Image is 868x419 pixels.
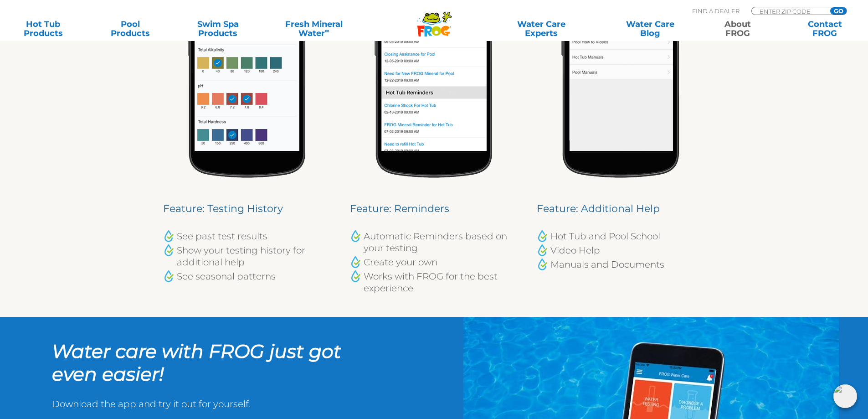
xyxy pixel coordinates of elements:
i: Water care with FROG just got even easier! [52,340,341,385]
a: PoolProducts [97,20,164,38]
li: Show your testing history for additional help [163,244,332,268]
p: Find A Dealer [692,7,740,15]
sup: ∞ [325,27,329,34]
a: Hot TubProducts [9,20,77,38]
a: AboutFROG [704,20,771,38]
a: ContactFROG [791,20,859,38]
li: Automatic Reminders based on your testing [350,230,519,254]
li: Create your own [350,256,519,268]
li: See past test results [163,230,332,242]
li: Video Help [537,244,705,256]
a: Water CareBlog [616,20,684,38]
input: Zip Code Form [759,7,820,15]
a: Fresh MineralWater∞ [271,20,356,38]
a: Swim SpaProducts [184,20,252,38]
h4: Feature: Testing History [163,201,332,217]
input: GO [830,7,847,15]
li: See seasonal patterns [163,270,332,282]
li: Hot Tub and Pool School [537,230,705,242]
li: Manuals and Documents [537,259,705,270]
a: Water CareExperts [486,20,596,38]
img: openIcon [833,384,857,408]
h4: Feature: Additional Help [537,201,705,217]
li: Works with FROG for the best experience [350,270,519,294]
h4: Feature: Reminders [350,201,519,217]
